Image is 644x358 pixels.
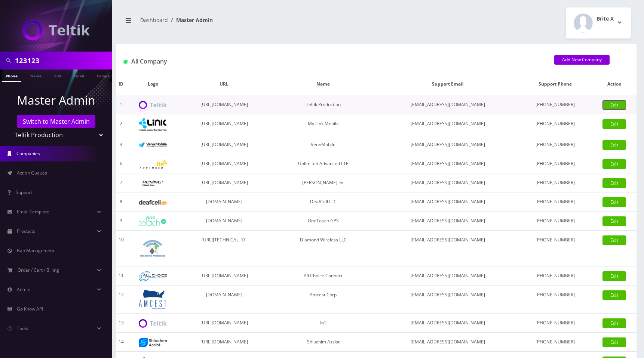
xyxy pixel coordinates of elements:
td: [EMAIL_ADDRESS][DOMAIN_NAME] [378,95,518,114]
td: [URL][DOMAIN_NAME] [179,333,269,352]
td: [EMAIL_ADDRESS][DOMAIN_NAME] [378,286,518,314]
img: Unlimited Advanced LTE [139,160,167,169]
td: [URL][DOMAIN_NAME] [179,314,269,333]
td: 13 [116,314,126,333]
li: Master Admin [168,16,213,24]
td: [DOMAIN_NAME] [179,212,269,231]
img: IoT [139,319,167,328]
a: Company [93,70,118,81]
span: Admin [17,286,30,293]
td: [PERSON_NAME] Inc [269,173,378,192]
td: [DOMAIN_NAME] [179,286,269,314]
td: [URL][DOMAIN_NAME] [179,135,269,154]
th: ID [116,73,126,95]
img: OneTouch GPS [139,216,167,226]
img: Shluchim Assist [139,338,167,347]
span: Support [16,189,32,195]
td: [PHONE_NUMBER] [518,154,592,173]
td: [URL][DOMAIN_NAME] [179,154,269,173]
a: Edit [602,119,626,129]
td: All Choice Connect [269,266,378,286]
a: Edit [602,178,626,188]
td: 12 [116,286,126,314]
td: [EMAIL_ADDRESS][DOMAIN_NAME] [378,333,518,352]
td: [PHONE_NUMBER] [518,192,592,212]
img: All Company [123,60,128,64]
td: 1 [116,95,126,114]
a: Edit [602,235,626,245]
td: [URL][TECHNICAL_ID] [179,231,269,266]
td: [PHONE_NUMBER] [518,266,592,286]
span: Ban Management [17,247,54,254]
img: All Choice Connect [139,271,167,281]
td: [URL][DOMAIN_NAME] [179,114,269,135]
a: Edit [602,100,626,110]
td: [EMAIL_ADDRESS][DOMAIN_NAME] [378,135,518,154]
span: Companies [16,150,40,157]
span: Products [17,228,35,234]
td: 9 [116,212,126,231]
a: Edit [602,290,626,300]
img: Amcest Corp [139,289,167,309]
td: [PHONE_NUMBER] [518,212,592,231]
a: Edit [602,318,626,328]
td: [PHONE_NUMBER] [518,314,592,333]
button: Brite X [566,7,631,38]
img: My Link Mobile [139,118,167,131]
td: [PHONE_NUMBER] [518,135,592,154]
td: Amcest Corp [269,286,378,314]
td: [EMAIL_ADDRESS][DOMAIN_NAME] [378,114,518,135]
td: 2 [116,114,126,135]
td: OneTouch GPS [269,212,378,231]
td: [URL][DOMAIN_NAME] [179,95,269,114]
td: 11 [116,266,126,286]
td: [PHONE_NUMBER] [518,114,592,135]
th: Name [269,73,378,95]
th: URL [179,73,269,95]
td: Teltik Production [269,95,378,114]
img: VennMobile [139,142,167,148]
a: Edit [602,159,626,169]
a: Add New Company [554,55,610,65]
td: 7 [116,173,126,192]
nav: breadcrumb [122,12,371,34]
img: Teltik Production [139,101,167,109]
a: Switch to Master Admin [17,115,95,128]
span: Email Template [17,209,49,215]
a: Edit [602,197,626,207]
td: 3 [116,135,126,154]
a: Name [27,70,45,81]
span: Go Know API [17,306,43,312]
td: [EMAIL_ADDRESS][DOMAIN_NAME] [378,314,518,333]
span: Action Queues [17,170,47,176]
td: [EMAIL_ADDRESS][DOMAIN_NAME] [378,154,518,173]
td: DeafCell LLC [269,192,378,212]
td: [URL][DOMAIN_NAME] [179,266,269,286]
td: 8 [116,192,126,212]
td: Shluchim Assist [269,333,378,352]
td: [EMAIL_ADDRESS][DOMAIN_NAME] [378,212,518,231]
td: [EMAIL_ADDRESS][DOMAIN_NAME] [378,231,518,266]
td: [PHONE_NUMBER] [518,333,592,352]
td: 14 [116,333,126,352]
span: Order / Cart / Billing [18,267,59,273]
a: Dashboard [140,16,168,24]
td: [PHONE_NUMBER] [518,231,592,266]
td: [EMAIL_ADDRESS][DOMAIN_NAME] [378,192,518,212]
td: VennMobile [269,135,378,154]
td: [PHONE_NUMBER] [518,95,592,114]
img: DeafCell LLC [139,200,167,205]
th: Action [592,73,637,95]
a: Edit [602,271,626,281]
td: My Link Mobile [269,114,378,135]
td: [PHONE_NUMBER] [518,173,592,192]
a: Edit [602,216,626,226]
span: Tools [17,325,28,331]
img: Diamond Wireless LLC [139,234,167,262]
td: [DOMAIN_NAME] [179,192,269,212]
a: Edit [602,140,626,150]
h1: All Company [123,58,543,65]
a: Email [70,70,88,81]
td: Diamond Wireless LLC [269,231,378,266]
